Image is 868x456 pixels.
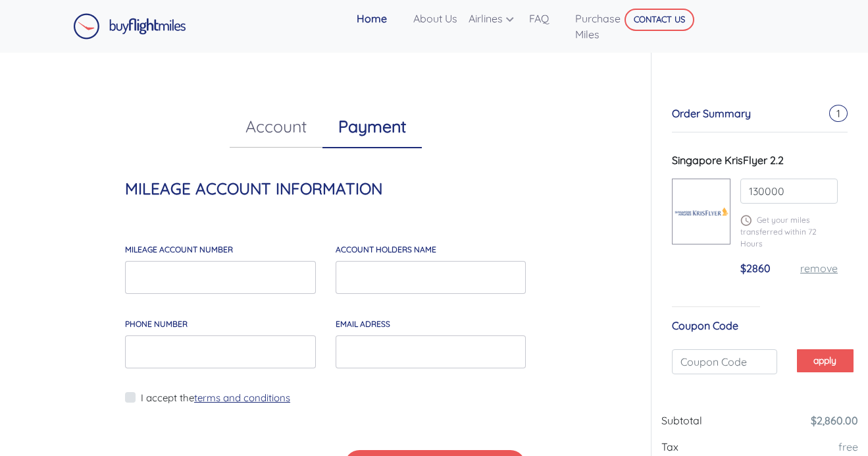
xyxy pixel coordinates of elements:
a: free [838,440,858,453]
span: Tax [661,440,678,453]
label: MILEAGE account number [125,244,233,256]
label: I accept the [141,391,290,406]
h4: MILEAGE ACCOUNT INFORMATION [125,179,526,198]
span: $2860 [740,262,771,275]
a: About Us [408,5,463,32]
a: remove [800,262,838,275]
a: Buy Flight Miles Logo [73,10,186,43]
a: Home [351,5,408,32]
span: Subtotal [661,414,702,427]
a: Airlines [463,5,524,32]
span: Order Summary [672,107,751,120]
img: Singapore-KrisFlyer.png [673,199,730,225]
a: Purchase Miles [570,5,642,47]
button: CONTACT US [625,9,694,31]
a: terms and conditions [194,391,290,404]
button: apply [797,349,853,372]
a: $2,860.00 [811,414,858,427]
a: FAQ [524,5,570,32]
label: email adress [336,318,390,330]
img: Buy Flight Miles Logo [73,13,186,40]
img: schedule.png [740,215,752,226]
a: Account [230,105,322,148]
span: Singapore KrisFlyer 2.2 [672,154,784,167]
input: Coupon Code [672,349,777,374]
span: Coupon Code [672,319,738,332]
label: Phone Number [125,318,188,330]
label: account holders NAME [336,244,436,256]
p: Get your miles transferred within 72 Hours [740,214,838,250]
span: 1 [829,105,848,122]
a: Payment [322,105,422,148]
